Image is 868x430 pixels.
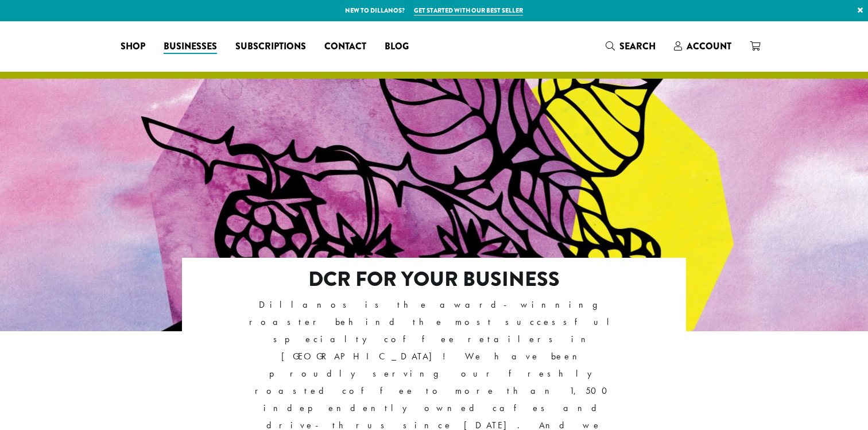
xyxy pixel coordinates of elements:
[385,40,409,54] span: Blog
[235,40,306,54] span: Subscriptions
[414,6,523,16] a: Get started with our best seller
[596,37,665,56] a: Search
[619,40,656,53] span: Search
[111,37,154,56] a: Shop
[687,40,731,53] span: Account
[121,40,145,54] span: Shop
[324,40,366,54] span: Contact
[232,267,637,292] h2: DCR FOR YOUR BUSINESS
[164,40,217,54] span: Businesses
